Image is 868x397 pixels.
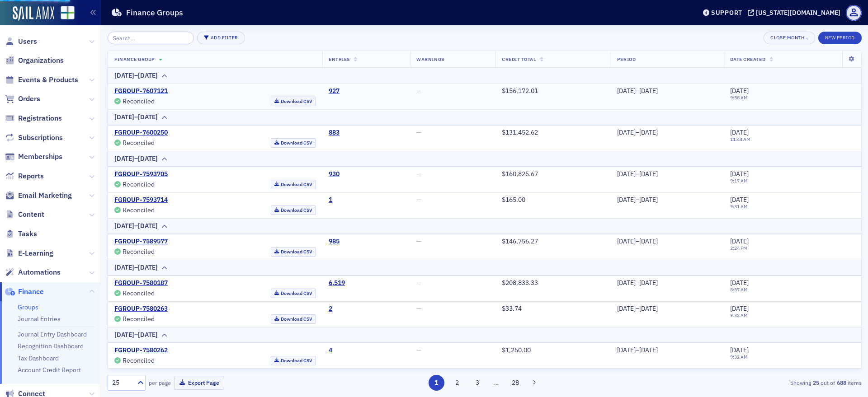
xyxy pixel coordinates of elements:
span: Warnings [416,56,444,62]
div: [DATE]–[DATE] [114,154,158,163]
div: [DATE]–[DATE] [114,263,158,272]
div: Reconciled [123,182,155,187]
div: [DATE]–[DATE] [617,196,717,204]
button: 1 [429,375,444,391]
span: Profile [846,5,862,21]
div: [DATE]–[DATE] [617,170,717,178]
a: 930 [329,170,340,178]
a: Download CSV [271,180,316,189]
span: Date Created [730,56,765,62]
time: 9:32 AM [730,312,748,318]
div: Support [711,9,742,17]
strong: 688 [835,378,848,387]
span: [DATE] [730,346,749,354]
a: FGROUP-7580262 [114,346,168,355]
a: Recognition Dashboard [18,342,84,350]
a: Orders [5,94,40,104]
a: Organizations [5,56,64,65]
div: [DATE]–[DATE] [617,346,717,355]
time: 9:32 AM [730,354,748,360]
span: Period [617,56,636,62]
span: $1,250.00 [502,346,531,354]
div: [DATE]–[DATE] [114,112,158,122]
a: FGROUP-7593714 [114,196,168,204]
span: $146,756.27 [502,237,538,245]
a: FGROUP-7580187 [114,279,168,287]
div: 25 [112,378,132,388]
span: Subscriptions [18,133,63,143]
span: Finance [18,287,44,297]
span: Entries [329,56,350,62]
span: $131,452.62 [502,128,538,136]
span: [DATE] [730,128,749,136]
time: 9:58 AM [730,94,748,101]
a: Download CSV [271,247,316,257]
div: [US_STATE][DOMAIN_NAME] [756,9,840,17]
span: Credit Total [502,56,536,62]
img: SailAMX [13,6,54,21]
span: [DATE] [730,170,749,178]
a: View Homepage [54,6,75,21]
div: [DATE]–[DATE] [114,71,158,80]
div: Reconciled [123,291,155,296]
a: FGROUP-7580263 [114,305,168,313]
button: Export Page [174,376,224,390]
span: Orders [18,94,40,104]
button: Add Filter [197,32,245,44]
a: Automations [5,267,61,277]
a: Memberships [5,152,62,162]
div: Reconciled [123,99,155,104]
span: [DATE] [730,279,749,287]
div: Reconciled [123,317,155,322]
div: 985 [329,238,340,246]
button: 3 [470,375,486,391]
a: Finance [5,287,44,297]
a: Download CSV [271,97,316,106]
a: Download CSV [271,289,316,298]
time: 8:57 AM [730,286,748,293]
span: Tasks [18,229,37,239]
button: New Period [818,32,862,44]
a: Download CSV [271,206,316,215]
a: Download CSV [271,356,316,365]
span: — [416,237,421,245]
a: 4 [329,346,332,355]
a: E-Learning [5,248,53,258]
a: 2 [329,305,332,313]
span: — [416,304,421,313]
span: — [416,170,421,178]
span: — [416,87,421,95]
a: Account Credit Report [18,366,81,374]
div: [DATE]–[DATE] [617,305,717,313]
span: Organizations [18,56,64,65]
a: Tasks [5,229,37,239]
span: Registrations [18,113,62,123]
span: — [416,279,421,287]
div: Reconciled [123,140,155,145]
a: Download CSV [271,138,316,148]
time: 9:17 AM [730,177,748,184]
span: Content [18,210,44,220]
div: [DATE]–[DATE] [114,221,158,231]
input: Search… [108,32,194,44]
a: Email Marketing [5,191,72,201]
a: Reports [5,171,44,181]
span: — [416,128,421,136]
span: Email Marketing [18,191,72,201]
a: FGROUP-7589577 [114,238,168,246]
a: FGROUP-7593705 [114,170,168,178]
span: E-Learning [18,248,53,258]
span: [DATE] [730,304,749,313]
a: 883 [329,129,340,137]
a: 6,519 [329,279,345,287]
span: Events & Products [18,75,78,85]
a: Download CSV [271,314,316,324]
a: Content [5,210,44,220]
img: SailAMX [61,6,75,20]
a: Journal Entries [18,315,61,323]
span: Reports [18,171,44,181]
